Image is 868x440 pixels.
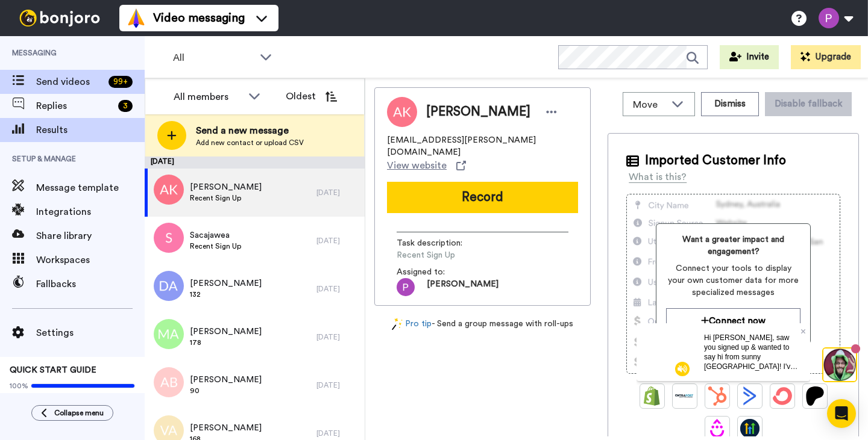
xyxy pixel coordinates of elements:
span: Collapse menu [54,408,104,418]
span: Message template [36,181,145,195]
img: ActiveCampaign [740,386,759,406]
span: Move [633,98,665,112]
img: vm-color.svg [127,8,146,28]
img: Shopify [643,386,662,406]
span: Replies [36,99,113,113]
img: bj-logo-header-white.svg [14,10,105,26]
span: All [173,51,254,65]
span: Recent Sign Up [190,241,241,251]
div: [DATE] [316,284,359,294]
img: Drip [708,419,727,438]
span: Integrations [36,205,145,219]
span: QUICK START GUIDE [10,366,96,374]
div: [DATE] [316,236,359,246]
img: ma.png [154,319,184,349]
span: Send videos [36,75,104,89]
img: ab.png [154,367,184,397]
button: Oldest [277,84,346,108]
div: [DATE] [316,380,359,390]
span: [PERSON_NAME] [190,374,262,386]
span: Connect your tools to display your own customer data for more specialized messages [666,262,800,299]
span: 100% [10,381,28,391]
span: [PERSON_NAME] [190,181,262,193]
img: Ontraport [675,386,694,406]
img: da.png [154,271,184,301]
img: Image of Anil Kumar [387,97,417,127]
img: ak.png [154,175,184,205]
a: Pro tip [392,318,432,330]
span: Workspaces [36,253,145,267]
button: Upgrade [791,45,861,69]
span: 132 [190,290,262,299]
span: Hi [PERSON_NAME], saw you signed up & wanted to say hi from sunny [GEOGRAPHIC_DATA]! I've helped ... [68,10,163,115]
div: What is this? [629,170,687,184]
span: Settings [36,326,145,340]
button: Connect now [666,308,800,334]
span: Add new contact or upload CSV [196,138,304,147]
button: Dismiss [701,92,759,116]
img: magic-wand.svg [392,318,403,330]
span: Results [36,123,145,137]
img: ACg8ocJ3rfAAadIKLrUGQajlb6Yoca1CSOCD4Ohk-7gfG3yIGQjL3g=s96-c [397,278,415,296]
span: Imported Customer Info [645,152,786,170]
div: [DATE] [145,156,365,169]
span: 90 [190,386,262,395]
img: mute-white.svg [39,39,53,53]
button: Invite [720,45,779,69]
span: Task description : [397,237,481,249]
span: View website [387,158,447,173]
span: Send a new message [196,123,304,138]
span: Recent Sign Up [190,193,262,203]
img: s.png [154,223,184,253]
img: Hubspot [708,386,727,406]
span: Sacajawea [190,229,241,241]
span: [EMAIL_ADDRESS][PERSON_NAME][DOMAIN_NAME] [387,134,578,158]
div: [DATE] [316,332,359,342]
div: 99 + [108,76,133,88]
span: [PERSON_NAME] [190,422,262,434]
img: GoHighLevel [740,419,759,438]
span: [PERSON_NAME] [190,277,262,290]
span: 178 [190,338,262,347]
span: Assigned to: [397,266,481,278]
img: Patreon [805,386,825,406]
div: Open Intercom Messenger [827,399,856,428]
a: View website [387,158,466,173]
button: Record [387,182,578,213]
div: [DATE] [316,188,359,197]
span: [PERSON_NAME] [426,103,530,121]
span: Share library [36,229,145,243]
span: Fallbacks [36,277,145,291]
div: 3 [118,100,133,112]
button: Disable fallback [765,92,852,116]
span: [PERSON_NAME] [427,278,498,296]
div: [DATE] [316,429,359,438]
span: Video messaging [153,10,245,26]
div: All members [174,90,242,104]
div: - Send a group message with roll-ups [374,318,591,330]
span: Recent Sign Up [397,249,511,261]
button: Collapse menu [31,405,113,421]
img: 3183ab3e-59ed-45f6-af1c-10226f767056-1659068401.jpg [1,2,34,35]
span: Want a greater impact and engagement? [666,234,800,258]
img: ConvertKit [773,386,792,406]
span: [PERSON_NAME] [190,326,262,338]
